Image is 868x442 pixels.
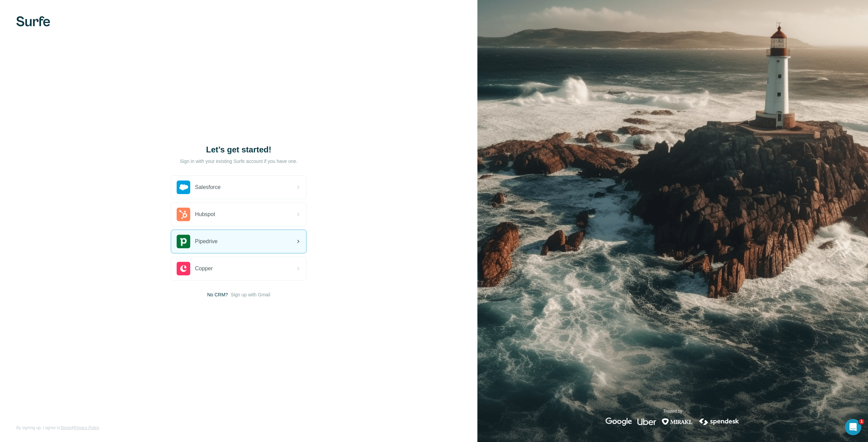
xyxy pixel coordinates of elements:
[177,235,190,248] img: pipedrive's logo
[171,144,307,155] h1: Let’s get started!
[195,237,218,246] span: Pipedrive
[16,16,50,26] img: Surfe's logo
[662,418,693,426] img: mirakl's logo
[663,408,682,414] p: Trusted by
[180,158,297,165] p: Sign in with your existing Surfe account if you have one.
[177,181,190,194] img: salesforce's logo
[698,418,740,426] img: spendesk's logo
[845,419,861,435] iframe: Intercom live chat
[637,418,656,426] img: uber's logo
[195,265,213,273] span: Copper
[606,418,632,426] img: google's logo
[177,262,190,275] img: copper's logo
[177,208,190,221] img: hubspot's logo
[16,425,99,431] span: By signing up, I agree to &
[74,425,99,430] a: Privacy Policy
[195,210,215,218] span: Hubspot
[231,291,270,298] button: Sign up with Gmail
[60,425,71,430] a: Terms
[859,419,864,424] span: 1
[207,291,228,298] span: No CRM?
[195,183,221,191] span: Salesforce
